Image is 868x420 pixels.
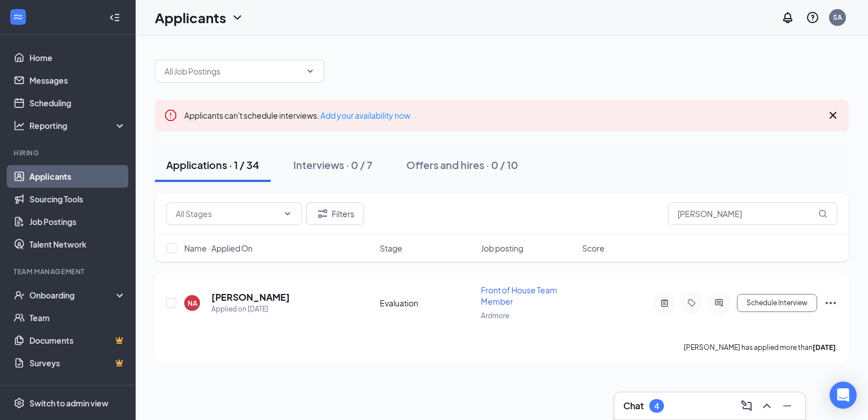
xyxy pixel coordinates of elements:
div: Open Intercom Messenger [830,382,857,409]
a: Scheduling [29,92,126,114]
h1: Applicants [155,8,226,27]
div: Offers and hires · 0 / 10 [406,158,518,172]
svg: Tag [685,298,698,308]
div: Hiring [14,148,124,158]
div: Interviews · 0 / 7 [293,158,372,172]
div: SA [833,12,842,22]
svg: ActiveChat [712,298,726,308]
a: Applicants [29,165,126,188]
svg: UserCheck [14,289,25,301]
a: Sourcing Tools [29,188,126,210]
a: SurveysCrown [29,352,126,374]
span: Job posting [481,243,523,254]
input: Search in applications [668,202,837,225]
svg: ChevronDown [306,67,315,76]
button: Minimize [778,397,796,415]
p: [PERSON_NAME] has applied more than . [684,343,837,352]
svg: Notifications [781,11,795,24]
div: Applied on [DATE] [211,304,290,315]
div: Team Management [14,267,124,276]
h5: [PERSON_NAME] [211,291,290,304]
a: Add your availability now [320,110,410,120]
svg: QuestionInfo [806,11,819,24]
span: Ardmore [481,311,509,320]
svg: ActiveNote [658,298,671,308]
span: Applicants can't schedule interviews. [184,110,410,120]
div: Evaluation [380,297,474,309]
svg: ComposeMessage [740,399,753,413]
svg: ChevronDown [231,11,244,24]
div: Onboarding [29,289,116,301]
svg: Minimize [780,399,794,413]
svg: ChevronUp [760,399,774,413]
svg: WorkstreamLogo [12,11,24,23]
a: Team [29,306,126,329]
a: Messages [29,69,126,92]
div: Applications · 1 / 34 [166,158,259,172]
button: Schedule Interview [737,294,817,312]
b: [DATE] [813,343,836,352]
svg: MagnifyingGlass [818,209,827,218]
h3: Chat [623,400,644,412]
div: Switch to admin view [29,397,108,409]
svg: Error [164,109,177,122]
svg: Collapse [109,12,120,23]
span: Stage [380,243,402,254]
div: NA [188,298,197,308]
a: Talent Network [29,233,126,256]
button: ChevronUp [758,397,776,415]
input: All Stages [176,207,279,220]
svg: ChevronDown [283,209,292,218]
a: Job Postings [29,210,126,233]
svg: Cross [826,109,840,122]
span: Name · Applied On [184,243,253,254]
svg: Analysis [14,120,25,131]
input: All Job Postings [164,65,301,77]
div: 4 [654,401,659,411]
a: Home [29,46,126,69]
span: Front of House Team Member [481,285,557,306]
div: Reporting [29,120,127,131]
button: Filter Filters [306,202,364,225]
a: DocumentsCrown [29,329,126,352]
button: ComposeMessage [737,397,756,415]
svg: Filter [316,207,329,220]
svg: Ellipses [824,296,837,310]
svg: Settings [14,397,25,409]
span: Score [582,243,605,254]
